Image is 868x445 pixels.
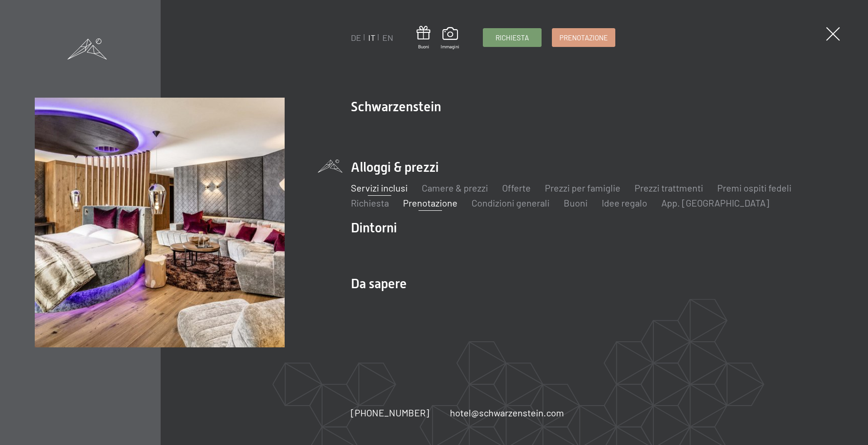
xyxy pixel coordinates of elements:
span: Immagini [441,43,459,50]
span: Richiesta [496,33,529,43]
a: IT [368,32,375,43]
a: Buoni [417,26,430,50]
a: DE [351,32,361,43]
span: Buoni [417,43,430,50]
span: [PHONE_NUMBER] [351,407,429,418]
a: Richiesta [483,29,541,46]
a: App. [GEOGRAPHIC_DATA] [661,197,769,208]
a: Prenotazione [552,29,615,46]
a: Buoni [564,197,588,208]
span: Prenotazione [559,33,608,43]
a: Offerte [502,182,531,193]
a: Prenotazione [403,197,457,208]
a: Idee regalo [602,197,647,208]
a: Camere & prezzi [422,182,488,193]
a: [PHONE_NUMBER] [351,406,429,419]
a: EN [382,32,393,43]
a: hotel@schwarzenstein.com [450,406,564,419]
a: Condizioni generali [472,197,550,208]
a: Prezzi per famiglie [545,182,620,193]
a: Immagini [441,27,459,50]
a: Prezzi trattmenti [635,182,703,193]
a: Premi ospiti fedeli [717,182,791,193]
a: Servizi inclusi [351,182,408,193]
a: Richiesta [351,197,389,208]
